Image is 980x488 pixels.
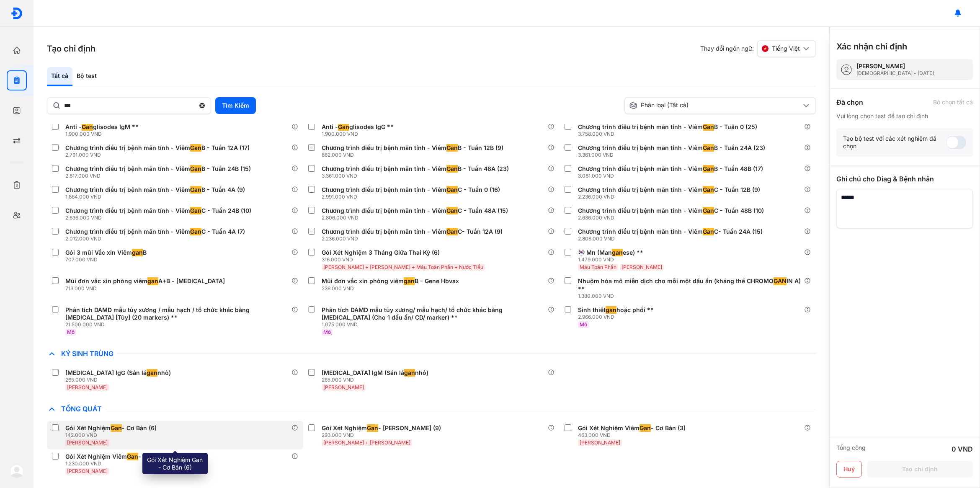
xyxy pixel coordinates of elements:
div: Chương trình điều trị bệnh mãn tính - Viêm B - Tuần 0 (25) [578,123,757,131]
span: Gan [338,123,349,131]
div: Chương trình điều trị bệnh mãn tính - Viêm B - Tuần 4A (9) [65,186,245,194]
div: Sinh thiết hoặc phổi ** [578,306,654,314]
span: Gan [703,165,714,173]
span: gan [147,277,158,285]
h3: Xác nhận chỉ định [836,41,907,52]
div: Anti - glisodes IgM ** [65,123,139,131]
div: Chương trình điều trị bệnh mãn tính - Viêm B - Tuần 12B (9) [322,144,503,152]
div: Gói Xét Nghiệm - [PERSON_NAME] (9) [322,424,441,432]
span: Gan [190,186,201,194]
span: Tiếng Việt [772,45,800,52]
span: [PERSON_NAME] [323,384,364,390]
div: 21.500.000 VND [65,321,291,328]
div: Chương trình điều trị bệnh mãn tính - Viêm C- Tuần 24A (15) [578,228,763,235]
div: 3.361.000 VND [322,173,512,179]
button: Tìm Kiếm [215,97,256,114]
span: Gan [190,144,201,152]
div: 3.081.000 VND [578,173,766,179]
div: 2.636.000 VND [578,214,767,221]
div: Bộ test [72,67,101,86]
div: Mũi đơn vắc xin phòng viêm A+B - [MEDICAL_DATA] [65,277,225,285]
span: [PERSON_NAME] + [PERSON_NAME] + Máu Toàn Phần + Nước Tiểu [323,264,483,270]
span: Gan [446,165,458,173]
span: gan [606,306,616,314]
div: Vui lòng chọn test để tạo chỉ định [836,112,973,120]
span: gan [612,249,623,256]
div: 1.864.000 VND [65,194,248,200]
div: Chương trình điều trị bệnh mãn tính - Viêm C - Tuần 0 (16) [322,186,500,194]
span: Gan [82,123,93,131]
span: Gan [190,207,201,214]
div: 2.817.000 VND [65,173,254,179]
div: [DEMOGRAPHIC_DATA] - [DATE] [856,70,934,77]
div: [MEDICAL_DATA] IgG (Sán lá nhỏ) [65,369,171,377]
span: gan [404,277,415,285]
div: Chương trình điều trị bệnh mãn tính - Viêm B - Tuần 12A (17) [65,144,250,152]
div: 2.806.000 VND [578,235,766,242]
div: Anti - glisodes IgG ** [322,123,394,131]
div: Chương trình điều trị bệnh mãn tính - Viêm C - Tuần 4A (7) [65,228,245,235]
span: Mô [580,321,587,328]
div: 2.012.000 VND [65,235,248,242]
span: gan [132,249,143,256]
div: 2.236.000 VND [578,194,763,200]
div: 1.230.000 VND [65,460,204,467]
div: 463.000 VND [578,432,689,439]
span: Tổng Quát [57,405,106,413]
span: Gan [190,165,201,173]
span: Gan [703,123,714,131]
div: Nhuộm hóa mô miễn dịch cho mỗi một dấu ấn (kháng thể CHROMO IN A) ** [578,277,801,292]
div: Đã chọn [836,97,863,107]
div: Phân tích DAMD mẫu tủy xương / mẫu hạch / tổ chức khác bằng [MEDICAL_DATA] [Tủy] (20 markers) ** [65,306,288,321]
div: 2.636.000 VND [65,214,255,221]
div: Phân loại (Tất cả) [629,101,801,110]
div: Gói Xét Nghiệm Viêm - [PERSON_NAME] (7) [65,453,201,460]
span: Gan [640,424,651,432]
div: 2.806.000 VND [322,214,511,221]
div: Tạo bộ test với các xét nghiệm đã chọn [843,135,946,150]
span: Gan [703,186,714,194]
div: Gói 3 mũi Vắc xin Viêm B [65,249,147,256]
div: Chương trình điều trị bệnh mãn tính - Viêm C - Tuần 48A (15) [322,207,508,214]
div: Tất cả [47,67,72,86]
div: 265.000 VND [65,377,174,383]
div: Gói Xét Nghiệm Viêm - Cơ Bản (3) [578,424,686,432]
span: [PERSON_NAME] + [PERSON_NAME] [323,439,410,446]
span: Ký Sinh Trùng [57,349,118,358]
div: 1.380.000 VND [578,293,804,300]
div: 1.900.000 VND [322,131,397,137]
img: logo [10,7,23,20]
span: GAN [774,277,787,285]
div: 862.000 VND [322,152,507,158]
button: Huỷ [836,461,862,478]
span: Gan [446,144,458,152]
div: Mn (Man ese) ** [586,249,643,256]
div: Chương trình điều trị bệnh mãn tính - Viêm B - Tuần 48A (23) [322,165,509,173]
div: Chương trình điều trị bệnh mãn tính - Viêm B - Tuần 24A (23) [578,144,765,152]
span: Mô [323,329,331,335]
div: Gói Xét Nghiệm - Cơ Bản (6) [65,424,157,432]
div: 707.000 VND [65,256,150,263]
div: [MEDICAL_DATA] IgM (Sán lá nhỏ) [322,369,428,377]
div: 1.900.000 VND [65,131,142,137]
div: Chương trình điều trị bệnh mãn tính - Viêm C - Tuần 12B (9) [578,186,760,194]
div: Thay đổi ngôn ngữ: [700,40,816,57]
div: Chương trình điều trị bệnh mãn tính - Viêm C - Tuần 24B (10) [65,207,251,214]
div: [PERSON_NAME] [856,62,934,70]
span: Gan [127,453,138,460]
span: Gan [703,207,714,214]
span: Gan [111,424,122,432]
span: Gan [446,228,458,235]
span: [PERSON_NAME] [67,439,108,446]
div: 293.000 VND [322,432,444,439]
div: 0 VND [952,444,973,454]
h3: Tạo chỉ định [47,43,95,54]
div: 2.966.000 VND [578,314,657,320]
div: 142.000 VND [65,432,160,439]
div: 265.000 VND [322,377,432,383]
span: Gan [446,186,458,194]
div: 2.991.000 VND [322,194,503,200]
div: 3.758.000 VND [578,131,761,137]
div: Chương trình điều trị bệnh mãn tính - Viêm B - Tuần 24B (15) [65,165,251,173]
span: [PERSON_NAME] [67,384,108,390]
